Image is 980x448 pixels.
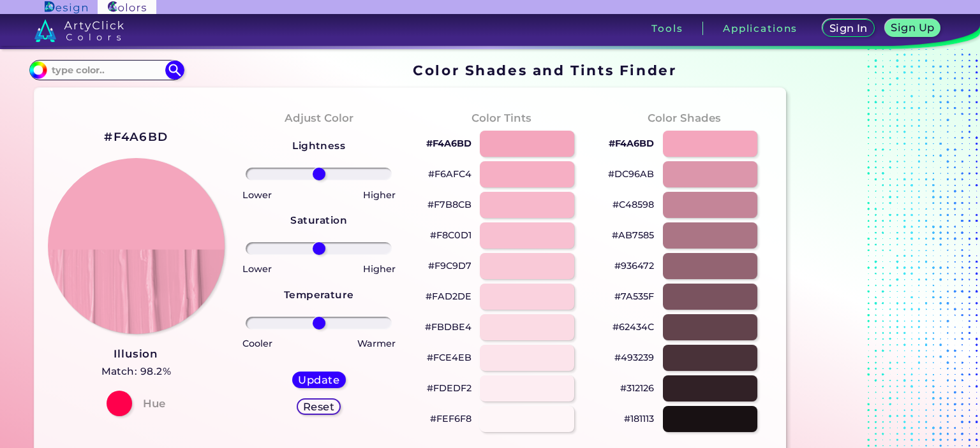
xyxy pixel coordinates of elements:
img: paint_stamp_2_half.png [48,158,224,334]
img: logo_artyclick_colors_white.svg [34,19,124,42]
input: type color.. [47,62,166,79]
h4: Adjust Color [285,109,353,127]
p: #181113 [624,411,654,426]
p: #FEF6F8 [430,411,471,426]
a: Sign Up [885,19,941,37]
h3: Illusion [101,347,172,362]
p: #FCE4EB [427,350,471,365]
p: #493239 [614,350,654,365]
p: #62434C [612,319,654,335]
p: #F6AFC4 [428,166,471,182]
h2: #F4A6BD [104,129,168,145]
h4: Color Tints [471,109,531,127]
h5: Reset [303,401,334,412]
h5: Match: 98.2% [101,363,172,380]
p: #936472 [614,258,654,273]
p: #C48598 [612,197,654,212]
p: Lower [242,261,272,277]
p: Lower [242,187,272,203]
h1: Color Shades and Tints Finder [413,61,676,80]
h5: Update [298,375,339,385]
a: Sign In [822,19,875,37]
h4: Color Shades [648,109,721,127]
p: #F8C0D1 [430,228,471,243]
p: #F7B8CB [427,197,471,212]
p: Higher [363,187,396,203]
strong: Temperature [284,289,354,301]
p: #FDEDF2 [427,380,471,396]
h5: Sign Up [891,22,934,33]
img: ArtyClick Design logo [45,1,87,13]
p: Cooler [242,336,272,351]
h3: Applications [723,24,798,33]
img: icon search [165,61,184,80]
strong: Saturation [290,214,347,226]
p: #312126 [620,380,654,396]
h4: Hue [143,394,165,413]
p: #F9C9D7 [428,258,471,273]
p: #AB7585 [612,228,654,243]
p: Higher [363,261,396,277]
p: #FBDBE4 [425,319,471,335]
p: #F4A6BD [609,136,654,151]
a: Illusion Match: 98.2% [101,344,172,380]
p: #DC96AB [608,166,654,182]
h5: Sign In [829,23,868,33]
p: #7A535F [614,289,654,304]
h3: Tools [651,24,683,33]
p: Warmer [357,336,396,351]
p: #F4A6BD [426,136,471,151]
strong: Lightness [292,140,345,152]
p: #FAD2DE [426,289,471,304]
